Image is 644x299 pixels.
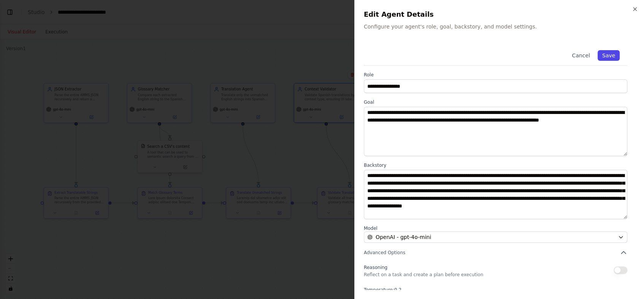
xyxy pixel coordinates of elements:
label: Role [364,72,627,78]
button: Save [598,50,620,61]
label: Backstory [364,162,627,168]
label: Model [364,225,627,231]
span: Reasoning [364,265,387,270]
span: OpenAI - gpt-4o-mini [376,233,431,241]
label: Goal [364,99,627,105]
button: OpenAI - gpt-4o-mini [364,231,627,243]
p: Configure your agent's role, goal, backstory, and model settings. [364,23,635,30]
span: Advanced Options [364,250,405,256]
h2: Edit Agent Details [364,9,635,20]
button: Cancel [567,50,594,61]
p: Reflect on a task and create a plan before execution [364,272,483,278]
button: Advanced Options [364,249,627,256]
span: Temperature: 0.2 [364,287,401,293]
